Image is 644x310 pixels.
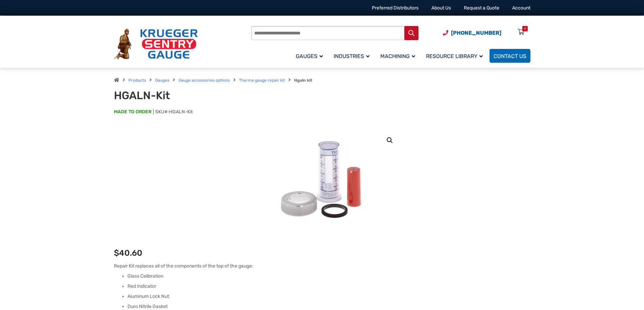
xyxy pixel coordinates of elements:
[380,53,415,59] span: Machining
[384,134,396,146] a: View full-screen image gallery
[372,5,419,11] a: Preferred Distributors
[239,78,285,83] a: Therma gauge repair kit
[271,129,373,230] img: HGALN-Kit
[128,78,146,83] a: Products
[376,48,422,64] a: Machining
[169,109,193,115] span: HGALN-Kit
[464,5,499,11] a: Request a Quote
[114,29,198,60] img: Krueger Sentry Gauge
[155,78,169,83] a: Gauges
[127,273,530,280] li: Glass Calibration
[153,109,193,115] span: SKU#:
[127,293,530,300] li: Aluminum Lock Nut
[114,89,281,102] h1: HGALN-Kit
[178,78,230,83] a: Gauge accessories options
[296,53,323,59] span: Gauges
[334,53,369,59] span: Industries
[422,48,490,64] a: Resource Library
[524,26,526,31] div: 0
[127,283,530,290] li: Red Indicator
[431,5,451,11] a: About Us
[443,29,501,37] a: Phone Number (920) 434-8860
[330,48,376,64] a: Industries
[490,49,530,63] a: Contact Us
[114,248,142,258] bdi: 40.60
[114,262,530,270] p: Repair Kit replaces all of the components of the top of the gauge:
[451,30,501,36] span: [PHONE_NUMBER]
[494,53,526,59] span: Contact Us
[127,303,530,310] li: Duro Nitrile Gasket
[512,5,530,11] a: Account
[292,48,330,64] a: Gauges
[294,78,312,83] strong: Hgaln kit
[426,53,483,59] span: Resource Library
[114,248,119,258] span: $
[114,109,151,115] span: MADE TO ORDER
